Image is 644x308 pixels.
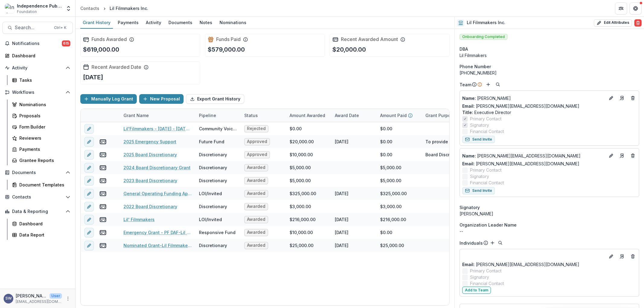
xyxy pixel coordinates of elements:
[460,70,639,76] div: [PHONE_NUMBER]
[629,94,636,102] button: Deletes
[607,94,615,102] button: Edit
[62,40,70,46] span: 615
[422,112,460,119] div: Grant Purpose
[199,216,222,223] div: LOI/Invited
[462,262,475,267] span: Email:
[12,65,63,71] span: Activity
[460,228,639,234] p: --
[335,242,348,249] div: [DATE]
[462,110,473,115] span: Title :
[380,138,392,145] div: $0.00
[19,157,68,164] div: Grantee Reports
[166,18,195,27] div: Documents
[462,261,579,268] a: Email: [PERSON_NAME][EMAIL_ADDRESS][DOMAIN_NAME]
[380,177,401,184] div: $5,000.00
[290,242,313,249] div: $25,000.00
[290,190,316,197] div: $325,000.00
[123,138,176,145] a: 2025 Emergency Support
[607,152,615,159] button: Edit
[123,164,191,171] a: 2024 Board Discretionary Grant
[380,216,406,223] div: $216,000.00
[247,243,265,248] span: Awarded
[2,192,73,202] button: Open Contacts
[19,135,68,141] div: Reviewers
[380,125,392,132] div: $0.00
[2,87,73,97] button: Open Workflows
[84,124,94,134] button: edit
[80,5,99,11] div: Contacts
[617,151,627,160] a: Go to contact
[422,109,467,122] div: Grant Purpose
[120,112,152,119] div: Grant Name
[123,229,192,236] a: Emergency Grant - PF DAF-Lil Filmmakers-5/8/2020-6/8/2021
[617,252,627,261] a: Go to contact
[12,170,63,175] span: Documents
[53,24,68,31] div: Ctrl + K
[15,25,50,30] span: Search...
[462,153,605,159] p: [PERSON_NAME][EMAIL_ADDRESS][DOMAIN_NAME]
[199,151,227,158] div: Discretionary
[290,164,311,171] div: $5,000.00
[286,109,331,122] div: Amount Awarded
[10,75,73,85] a: Tasks
[199,125,237,132] div: Community Voices
[84,176,94,186] button: edit
[195,109,241,122] div: Pipeline
[462,96,476,101] span: Name :
[290,177,311,184] div: $5,000.00
[78,4,151,13] nav: breadcrumb
[462,160,579,167] a: Email: [PERSON_NAME][EMAIL_ADDRESS][DOMAIN_NAME]
[470,274,489,280] span: Signatory
[380,229,392,236] div: $0.00
[99,242,107,249] button: view-payments
[630,2,642,14] button: Get Help
[594,19,632,27] button: Edit Attributes
[462,103,579,109] a: Email: [PERSON_NAME][EMAIL_ADDRESS][DOMAIN_NAME]
[19,182,68,188] div: Document Templates
[10,100,73,110] a: Nominations
[123,190,192,197] a: General Operating Funding Application - Lil' Filmmakers Inc.
[99,164,107,171] button: view-payments
[462,187,495,194] button: Send Invite
[216,37,241,42] h2: Funds Paid
[199,190,222,197] div: LOI/Invited
[99,151,107,158] button: view-payments
[19,232,68,238] div: Data Report
[199,229,235,236] div: Responsive Fund
[12,209,63,214] span: Data & Reporting
[425,151,463,158] div: Board Discretionary Grant
[16,293,47,299] p: [PERSON_NAME]
[143,18,164,27] div: Activity
[99,190,107,197] button: view-payments
[331,109,376,122] div: Award Date
[80,94,137,104] button: Manually Log Grant
[64,295,72,302] button: More
[470,268,501,274] span: Primary Contact
[120,109,195,122] div: Grant Name
[247,178,265,183] span: Awarded
[247,230,265,235] span: Awarded
[335,138,348,145] div: [DATE]
[84,137,94,147] button: edit
[208,45,245,54] p: $579,000.00
[19,124,68,130] div: Form Builder
[462,103,475,109] span: Email:
[80,18,113,27] div: Grant History
[380,190,407,197] div: $325,000.00
[460,34,508,40] span: Onboarding Completed
[12,90,63,95] span: Workflows
[17,9,37,14] span: Foundation
[197,17,215,29] a: Notes
[83,73,103,82] p: [DATE]
[99,203,107,210] button: view-payments
[143,17,164,29] a: Activity
[2,51,73,61] a: Dashboard
[10,111,73,121] a: Proposals
[83,45,119,54] p: $619,000.00
[139,94,184,104] button: New Proposal
[115,17,141,29] a: Payments
[241,109,286,122] div: Status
